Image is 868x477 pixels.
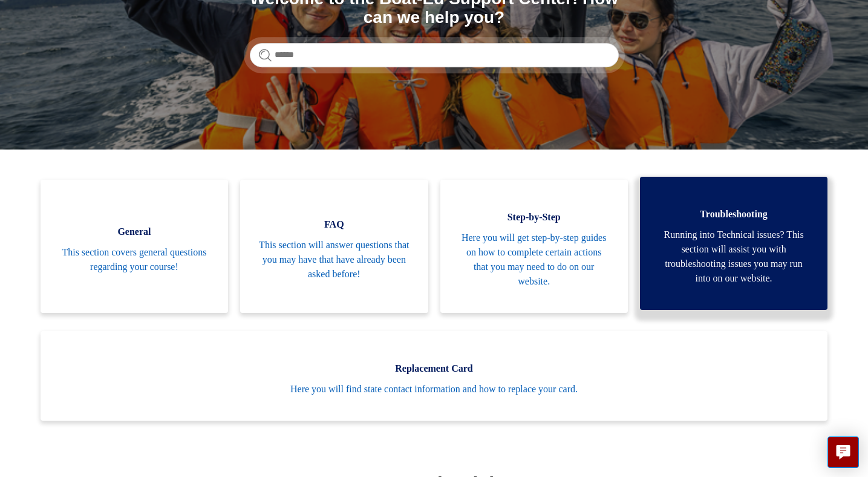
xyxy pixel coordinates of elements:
[59,382,810,396] span: Here you will find state contact information and how to replace your card.
[250,43,619,67] input: Search
[258,217,410,232] span: FAQ
[640,177,827,310] a: Troubleshooting Running into Technical issues? This section will assist you with troubleshooting ...
[59,361,810,376] span: Replacement Card
[240,180,428,313] a: FAQ This section will answer questions that you may have that have already been asked before!
[458,231,610,289] span: Here you will get step-by-step guides on how to complete certain actions that you may need to do ...
[59,245,210,274] span: This section covers general questions regarding your course!
[658,228,809,286] span: Running into Technical issues? This section will assist you with troubleshooting issues you may r...
[41,331,828,421] a: Replacement Card Here you will find state contact information and how to replace your card.
[458,210,610,225] span: Step-by-Step
[827,436,859,468] button: Live chat
[658,207,809,222] span: Troubleshooting
[440,180,628,313] a: Step-by-Step Here you will get step-by-step guides on how to complete certain actions that you ma...
[59,225,210,239] span: General
[258,238,410,281] span: This section will answer questions that you may have that have already been asked before!
[41,180,228,313] a: General This section covers general questions regarding your course!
